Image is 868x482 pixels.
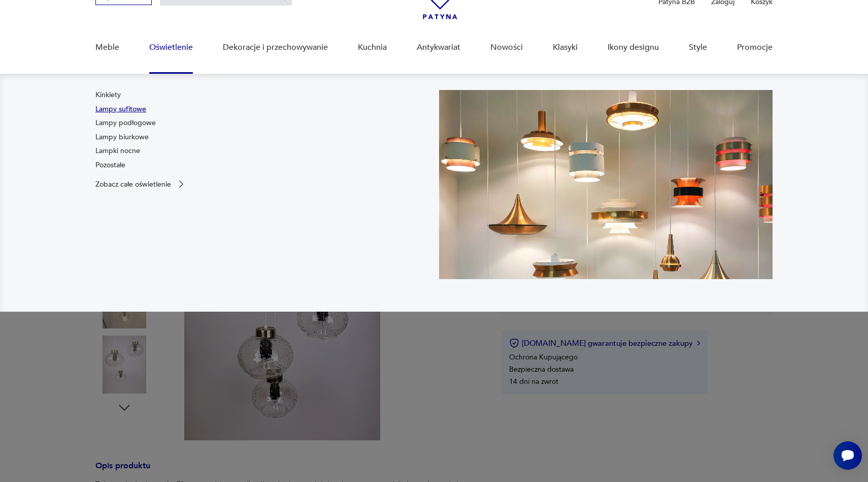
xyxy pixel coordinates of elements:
p: Zobacz całe oświetlenie [95,181,171,188]
a: Lampy podłogowe [95,118,156,128]
a: Kinkiety [95,90,121,100]
a: Kuchnia [358,28,387,67]
a: Klasyki [553,28,578,67]
img: a9d990cd2508053be832d7f2d4ba3cb1.jpg [439,90,773,279]
a: Dekoracje i przechowywanie [223,28,328,67]
a: Pozostałe [95,160,125,170]
a: Meble [95,28,119,67]
a: Promocje [737,28,773,67]
a: Lampki nocne [95,146,140,156]
a: Oświetlenie [149,28,193,67]
iframe: Smartsupp widget button [833,441,862,470]
a: Style [689,28,707,67]
a: Zobacz całe oświetlenie [95,179,186,189]
a: Nowości [490,28,523,67]
a: Ikony designu [608,28,659,67]
a: Lampy sufitowe [95,104,146,114]
a: Lampy biurkowe [95,132,149,142]
a: Antykwariat [417,28,460,67]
